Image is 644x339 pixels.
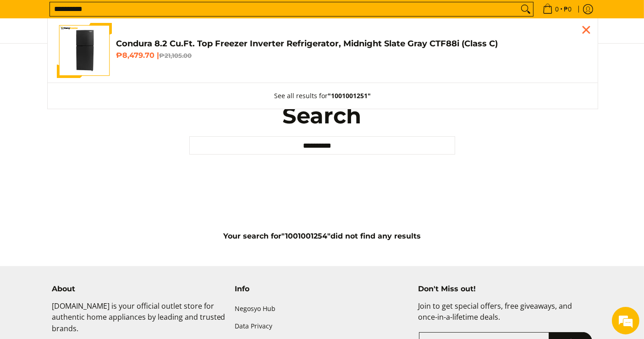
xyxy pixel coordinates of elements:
[265,83,380,109] button: See all results for"1001001251"
[540,4,575,14] span: •
[281,232,330,240] strong: "1001001254"
[328,91,371,100] strong: "1001001251"
[235,284,409,294] h4: Info
[563,6,573,12] span: ₱0
[160,52,192,59] del: ₱21,105.00
[47,232,597,241] h5: Your search for did not find any results
[57,23,589,78] a: Condura 8.2 Cu.Ft. Top Freezer Inverter Refrigerator, Midnight Slate Gray CTF88i (Class C) Condur...
[116,51,589,60] h6: ₱8,479.70 |
[554,6,561,12] span: 0
[518,2,533,16] button: Search
[189,102,455,129] h1: Search
[57,23,112,78] img: Condura 8.2 Cu.Ft. Top Freezer Inverter Refrigerator, Midnight Slate Gray CTF88i (Class C)
[116,39,589,49] h4: Condura 8.2 Cu.Ft. Top Freezer Inverter Refrigerator, Midnight Slate Gray CTF88i (Class C)
[52,284,226,294] h4: About
[579,23,593,37] div: Close pop up
[418,284,592,294] h4: Don't Miss out!
[418,300,592,333] p: Join to get special offers, free giveaways, and once-in-a-lifetime deals.
[235,318,409,335] a: Data Privacy
[235,300,409,318] a: Negosyo Hub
